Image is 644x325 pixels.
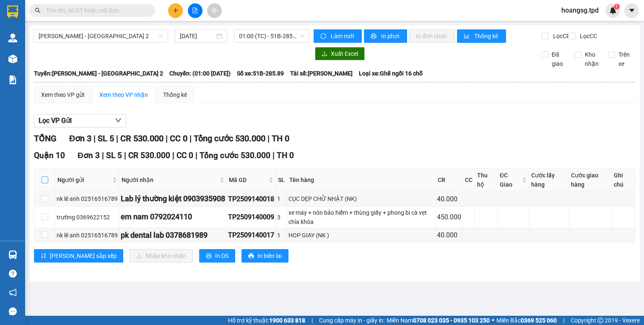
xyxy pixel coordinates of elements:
button: syncLàm mới [314,29,362,43]
button: printerIn DS [199,249,235,263]
span: sync [320,33,327,40]
td: TP2509140017 [227,228,276,243]
span: | [166,133,168,143]
span: caret-down [628,7,636,14]
span: In biên lai [257,251,282,260]
span: ĐC Giao [500,171,520,189]
div: Thống kê [163,90,187,99]
span: | [102,151,104,160]
span: question-circle [9,270,17,278]
input: 15/09/2025 [180,31,214,41]
button: aim [207,3,222,18]
span: TH 0 [277,151,294,160]
span: In DS [215,251,229,260]
span: 01:00 (TC) - 51B-285.89 [239,30,305,42]
div: 3 [277,213,286,222]
img: warehouse-icon [8,55,17,63]
div: 450.000 [437,212,461,222]
span: SL 5 [98,133,114,143]
span: SL 5 [106,151,122,160]
span: Miền Nam [387,316,490,325]
span: | [195,151,197,160]
button: bar-chartThống kê [457,29,506,43]
span: printer [371,33,378,40]
img: warehouse-icon [8,34,17,42]
span: printer [206,253,212,260]
span: TH 0 [272,133,289,143]
span: Xuất Excel [331,49,358,58]
div: HOP GIAY (NK ) [288,231,434,240]
div: em nam 0792024110 [121,211,225,223]
span: Trên xe [615,50,636,68]
strong: 0708 023 035 - 0935 103 250 [413,317,490,324]
span: | [116,133,118,143]
span: 1 [615,4,618,10]
span: down [115,117,122,124]
div: CỤC DẸP CHỮ NHẬT (NK) [288,194,434,203]
span: sort-ascending [41,253,47,260]
button: caret-down [624,3,639,18]
span: Người nhận [122,175,218,185]
span: Miền Bắc [496,316,557,325]
div: Xem theo VP gửi [41,90,84,99]
span: CC 0 [177,151,193,160]
div: TP2509140018 [228,194,274,204]
span: Lọc CR [550,31,571,41]
button: printerIn phơi [364,29,407,43]
span: TỔNG [34,133,57,143]
strong: 1900 633 818 [269,317,305,324]
strong: 0369 525 060 [521,317,557,324]
span: CR 530.000 [120,133,164,143]
span: search [35,8,41,13]
span: message [9,307,17,315]
span: Tổng cước 530.000 [200,151,270,160]
span: Đơn 3 [78,151,100,160]
span: Hỗ trợ kỹ thuật: [228,316,305,325]
td: TP2509140018 [227,192,276,206]
span: file-add [192,8,198,13]
th: Thu hộ [475,169,497,192]
th: SL [276,169,287,192]
span: Lọc VP Gửi [39,115,72,126]
button: plus [168,3,183,18]
span: | [273,151,275,160]
button: downloadNhập kho nhận [130,249,193,263]
span: Kho nhận [582,50,602,68]
sup: 1 [614,4,620,10]
th: CC [463,169,475,192]
th: Tên hàng [287,169,436,192]
img: icon-new-feature [609,7,617,14]
div: nk lê anh 02516516789 [57,231,118,240]
th: Ghi chú [612,169,635,192]
span: aim [211,8,217,13]
button: printerIn biên lai [241,249,288,263]
span: Làm mới [331,31,355,41]
span: Thống kê [474,31,499,41]
span: bar-chart [464,33,471,40]
span: copyright [597,317,603,323]
th: CR [436,169,463,192]
span: Mã GD [229,175,267,185]
div: 1 [277,194,286,203]
img: solution-icon [8,75,17,84]
span: download [322,51,327,57]
span: | [124,151,126,160]
span: Quận 10 [34,151,65,160]
button: file-add [188,3,203,18]
span: hoangsg.tpd [555,5,605,16]
span: Người gửi [57,175,111,185]
div: Lab lý thường kiệt 0903935908 [121,193,225,205]
img: logo-vxr [7,5,18,18]
input: Tìm tên, số ĐT hoặc mã đơn [46,6,145,15]
span: plus [173,8,179,13]
span: Chuyến: (01:00 [DATE]) [169,69,231,78]
span: | [172,151,174,160]
div: 40.000 [437,230,461,240]
b: Tuyến: [PERSON_NAME] - [GEOGRAPHIC_DATA] 2 [34,70,163,77]
span: Cung cấp máy in - giấy in: [319,316,384,325]
div: TP2509140017 [228,230,274,240]
span: Đơn 3 [69,133,91,143]
button: In đơn chọn [409,29,455,43]
th: Cước giao hàng [569,169,612,192]
button: downloadXuất Excel [315,47,365,60]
